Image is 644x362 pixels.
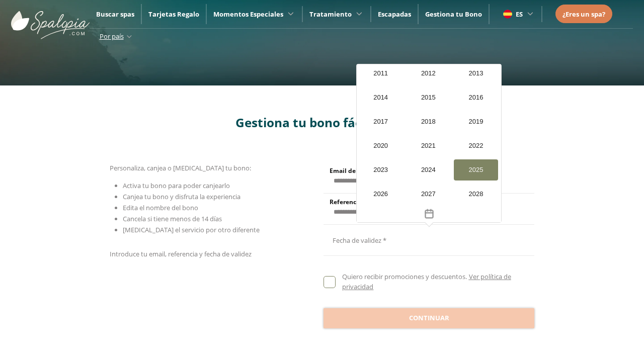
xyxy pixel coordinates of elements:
a: Escapadas [378,10,411,19]
span: Quiero recibir promociones y descuentos. [342,272,467,281]
span: [MEDICAL_DATA] el servicio por otro diferente [123,225,260,234]
div: 2013 [454,63,499,84]
span: Gestiona tu bono fácilmente [235,114,409,131]
div: 2012 [406,63,451,84]
a: Buscar spas [96,10,134,19]
span: Canjea tu bono y disfruta la experiencia [123,192,240,201]
span: Edita el nombre del bono [123,203,198,212]
a: Gestiona tu Bono [425,10,482,19]
div: 2021 [406,135,451,156]
span: Activa tu bono para poder canjearlo [123,181,230,190]
span: Introduce tu email, referencia y fecha de validez [110,249,252,258]
div: 2024 [406,159,451,180]
div: 2014 [358,87,403,108]
span: Cancela si tiene menos de 14 días [123,214,222,223]
div: 2011 [358,63,403,84]
a: ¿Eres un spa? [562,9,605,20]
span: Personaliza, canjea o [MEDICAL_DATA] tu bono: [110,163,251,172]
div: 2019 [454,111,499,132]
button: Toggle overlay [357,205,501,222]
a: Tarjetas Regalo [148,10,199,19]
div: 2017 [358,111,403,132]
div: 2018 [406,111,451,132]
div: 2020 [358,135,403,156]
div: 2028 [454,184,499,205]
a: Ver política de privacidad [342,272,511,291]
div: 2023 [358,159,403,180]
div: 2015 [406,87,451,108]
span: ¿Eres un spa? [562,10,605,19]
div: 2016 [454,87,499,108]
div: 2025 [454,159,499,180]
div: 2027 [406,184,451,205]
button: Continuar [324,308,534,328]
span: Por país [100,32,124,41]
span: Continuar [409,313,449,323]
div: 2026 [358,184,403,205]
div: 2022 [454,135,499,156]
img: ImgLogoSpalopia.BvClDcEz.svg [11,1,90,39]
